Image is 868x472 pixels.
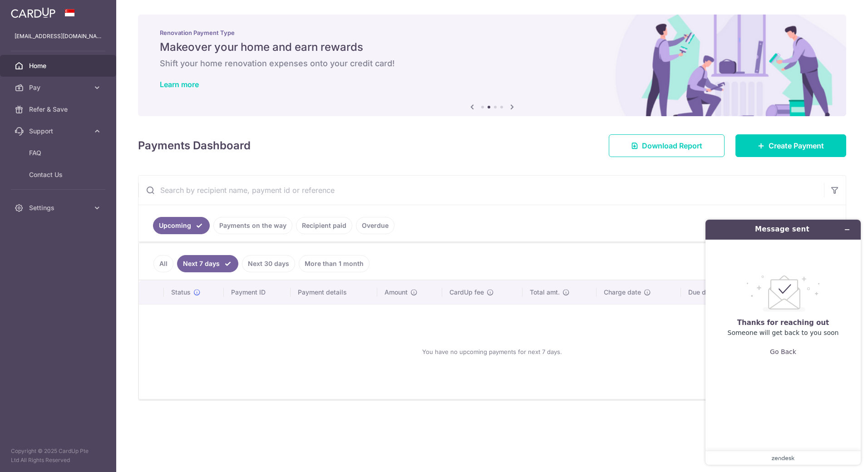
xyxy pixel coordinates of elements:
[299,255,370,272] a: More than 1 month
[385,288,408,297] span: Amount
[698,212,868,472] iframe: Find more information here
[11,7,55,18] img: CardUp
[153,255,173,272] a: All
[29,127,89,136] span: Support
[29,83,89,92] span: Pay
[150,312,834,392] div: You have no upcoming payments for next 7 days.
[138,176,824,205] input: Search by recipient name, payment id or reference
[735,134,846,157] a: Create Payment
[160,29,824,36] p: Renovation Payment Type
[29,61,89,70] span: Home
[688,288,715,297] span: Due date
[29,148,89,157] span: FAQ
[177,255,238,272] a: Next 7 days
[642,140,702,151] span: Download Report
[160,40,824,54] h5: Makeover your home and earn rewards
[291,280,377,304] th: Payment details
[224,280,291,304] th: Payment ID
[769,140,824,151] span: Create Payment
[356,217,395,234] a: Overdue
[449,288,484,297] span: CardUp fee
[160,80,199,89] a: Learn more
[160,58,824,69] h6: Shift your home renovation expenses onto your credit card!
[296,217,352,234] a: Recipient paid
[138,15,846,116] img: Renovation banner
[29,203,89,212] span: Settings
[153,217,210,234] a: Upcoming
[15,32,102,41] p: [EMAIL_ADDRESS][DOMAIN_NAME]
[138,138,251,154] h4: Payments Dashboard
[609,134,725,157] a: Download Report
[213,217,292,234] a: Payments on the way
[604,288,641,297] span: Charge date
[29,105,89,114] span: Refer & Save
[23,6,41,15] span: Help
[242,255,295,272] a: Next 30 days
[171,288,191,297] span: Status
[29,170,89,179] span: Contact Us
[530,288,560,297] span: Total amt.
